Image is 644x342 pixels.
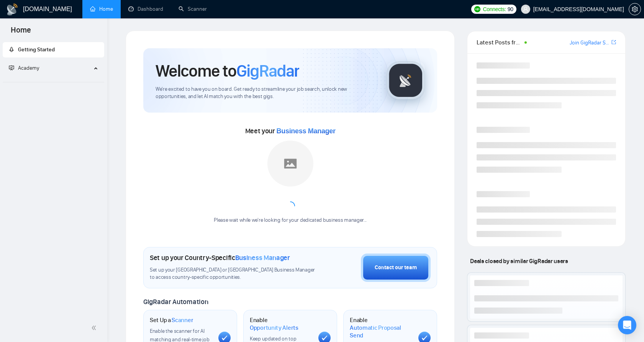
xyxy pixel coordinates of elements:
span: Deals closed by similar GigRadar users [467,254,571,268]
button: setting [629,3,641,15]
h1: Enable [350,316,412,339]
div: Please wait while we're looking for your dedicated business manager... [209,217,371,224]
span: Connects: [483,5,506,13]
span: Business Manager [235,254,290,262]
span: GigRadar [236,61,299,81]
img: upwork-logo.png [474,6,480,12]
a: dashboardDashboard [128,6,163,12]
img: placeholder.png [267,141,313,187]
button: Contact our team [361,254,431,282]
span: Meet your [245,127,336,135]
span: Opportunity Alerts [250,324,298,332]
span: GigRadar Automation [143,298,208,306]
a: searchScanner [179,6,207,12]
span: Latest Posts from the GigRadar Community [477,38,522,47]
div: Open Intercom Messenger [618,316,636,334]
span: export [611,39,616,45]
img: gigradar-logo.png [387,61,425,100]
span: fund-projection-screen [9,65,14,70]
a: homeHome [90,6,113,12]
span: Home [5,25,37,41]
span: 90 [508,5,513,13]
span: rocket [9,47,14,52]
span: setting [629,6,641,12]
span: loading [286,201,295,211]
div: Contact our team [375,263,417,272]
img: logo [6,3,18,16]
a: Join GigRadar Slack Community [570,39,610,47]
span: Set up your [GEOGRAPHIC_DATA] or [GEOGRAPHIC_DATA] Business Manager to access country-specific op... [150,267,318,281]
span: Automatic Proposal Send [350,324,412,339]
a: setting [629,6,641,12]
span: We're excited to have you on board. Get ready to streamline your job search, unlock new opportuni... [156,86,374,100]
span: Getting Started [18,46,55,53]
span: Scanner [172,316,193,324]
span: Academy [9,65,39,71]
h1: Welcome to [156,61,299,81]
h1: Set Up a [150,316,193,324]
h1: Enable [250,316,312,331]
a: export [611,39,616,46]
li: Getting Started [3,42,104,57]
span: double-left [91,324,99,332]
span: Academy [18,65,39,71]
span: user [523,7,528,12]
h1: Set up your Country-Specific [150,254,290,262]
span: Business Manager [277,127,336,135]
li: Academy Homepage [3,79,104,84]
